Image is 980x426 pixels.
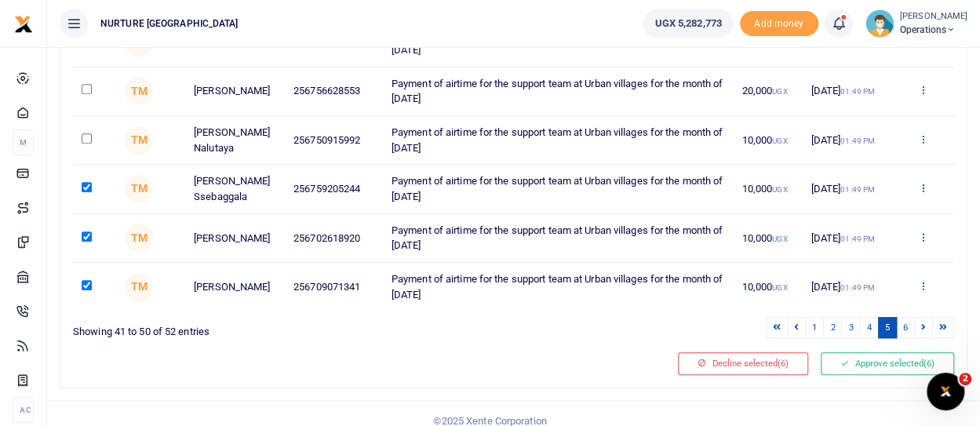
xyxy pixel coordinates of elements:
td: 256756628553 [285,67,383,116]
small: 01:49 PM [840,185,875,194]
td: Payment of airtime for the support team at Urban villages for the month of [DATE] [383,165,734,213]
a: 6 [896,317,915,338]
span: Timothy Makumbi [125,77,153,105]
small: UGX [772,283,787,292]
a: UGX 5,282,773 [643,9,733,38]
li: Wallet ballance [636,9,739,38]
td: 10,000 [733,263,802,311]
td: 10,000 [733,165,802,213]
iframe: Intercom live chat [927,373,964,410]
li: Ac [13,397,34,423]
button: Decline selected(6) [678,352,808,374]
td: Payment of airtime for the support team at Urban villages for the month of [DATE] [383,263,734,311]
td: [DATE] [802,116,891,165]
td: [DATE] [802,263,891,311]
a: 1 [805,317,824,338]
span: UGX 5,282,773 [654,16,721,31]
button: Approve selected(6) [821,352,954,374]
td: 256709071341 [285,263,383,311]
img: profile-user [865,9,894,38]
span: (6) [778,358,789,369]
small: 01:49 PM [840,235,875,243]
small: 01:49 PM [840,87,875,96]
span: Timothy Makumbi [125,175,153,203]
img: logo-small [14,15,33,34]
td: Payment of airtime for the support team at Urban villages for the month of [DATE] [383,116,734,165]
li: M [13,129,34,155]
a: profile-user [PERSON_NAME] Operations [865,9,967,38]
td: 256702618920 [285,214,383,263]
span: Operations [900,23,967,37]
span: Timothy Makumbi [125,273,153,301]
td: 10,000 [733,116,802,165]
td: 256759205244 [285,165,383,213]
td: [DATE] [802,214,891,263]
a: Add money [740,16,818,28]
a: logo-small logo-large logo-large [14,17,33,29]
small: UGX [772,87,787,96]
a: 4 [859,317,878,338]
span: (6) [924,358,934,369]
td: [PERSON_NAME] [185,263,285,311]
a: 3 [841,317,860,338]
td: 256750915992 [285,116,383,165]
td: 20,000 [733,67,802,116]
td: [PERSON_NAME] [185,214,285,263]
td: [DATE] [802,165,891,213]
li: Toup your wallet [740,11,818,37]
small: [PERSON_NAME] [900,10,967,24]
td: [PERSON_NAME] Nalutaya [185,116,285,165]
span: Timothy Makumbi [125,224,153,252]
span: Add money [740,11,818,37]
td: Payment of airtime for the support team at Urban villages for the month of [DATE] [383,214,734,263]
span: NURTURE [GEOGRAPHIC_DATA] [94,16,245,31]
td: [PERSON_NAME] Ssebaggala [185,165,285,213]
small: UGX [772,185,787,194]
td: [PERSON_NAME] [185,67,285,116]
a: 2 [823,317,842,338]
span: Timothy Makumbi [125,126,153,155]
small: 01:49 PM [840,283,875,292]
small: 01:49 PM [840,137,875,145]
span: 2 [959,373,971,385]
td: Payment of airtime for the support team at Urban villages for the month of [DATE] [383,67,734,116]
td: [DATE] [802,67,891,116]
td: 10,000 [733,214,802,263]
small: UGX [772,137,787,145]
div: Showing 41 to 50 of 52 entries [73,315,508,340]
a: 5 [878,317,897,338]
small: UGX [772,235,787,243]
